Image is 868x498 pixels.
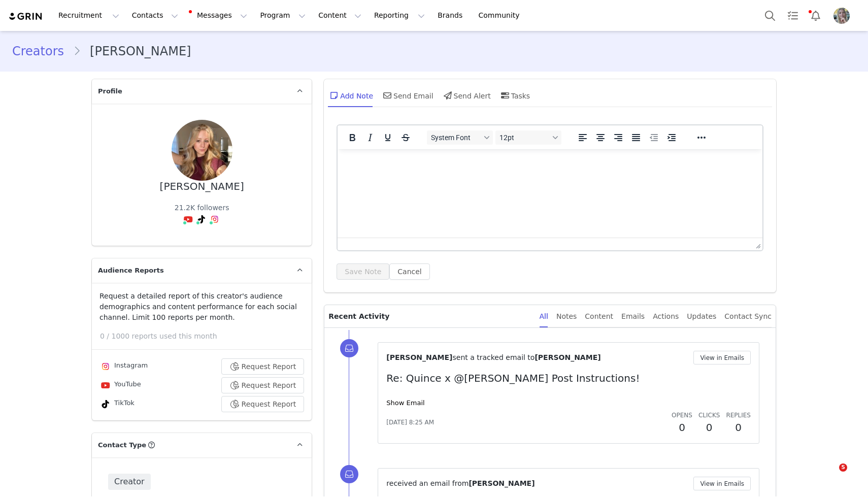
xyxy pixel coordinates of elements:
[368,4,431,27] button: Reporting
[386,479,469,487] span: received an email from
[338,149,762,238] iframe: Rich Text Area
[574,130,591,145] button: Align left
[752,238,762,250] div: Press the Up and Down arrow keys to resize the editor.
[627,130,645,145] button: Justify
[693,477,751,490] button: View in Emails
[102,362,110,371] img: instagram.svg
[782,4,804,27] a: Tasks
[52,4,125,27] button: Recruitment
[126,4,184,27] button: Contacts
[495,130,561,145] button: Font sizes
[381,83,433,108] div: Send Email
[610,130,627,145] button: Align right
[827,8,860,24] button: Profile
[653,305,679,328] div: Actions
[211,215,219,223] img: instagram.svg
[389,263,429,280] button: Cancel
[312,4,368,27] button: Content
[8,12,44,21] img: grin logo
[592,130,609,145] button: Align center
[431,134,481,142] span: System Font
[221,358,305,375] button: Request Report
[99,379,141,391] div: YouTube
[386,353,452,361] span: [PERSON_NAME]
[645,130,662,145] button: Decrease indent
[386,418,434,427] span: [DATE] 8:25 AM
[185,4,253,27] button: Messages
[100,331,312,342] p: 0 / 1000 reports used this month
[99,360,148,373] div: Instagram
[328,305,531,327] p: Recent Activity
[361,130,379,145] button: Italic
[386,371,751,386] p: Re: Quince x @[PERSON_NAME] Post Instructions!
[726,420,751,435] h2: 0
[328,83,373,108] div: Add Note
[839,463,847,472] span: 5
[585,305,613,328] div: Content
[108,474,151,490] span: Creator
[344,130,361,145] button: Bold
[759,4,781,27] button: Search
[698,412,720,419] span: Clicks
[379,130,396,145] button: Underline
[99,291,304,323] p: Request a detailed report of this creator's audience demographics and content performance for eac...
[386,399,424,407] a: Show Email
[452,353,535,361] span: sent a tracked email to
[805,4,827,27] button: Notifications
[693,130,710,145] button: Reveal or hide additional toolbar items
[12,42,73,60] a: Creators
[672,412,692,419] span: Opens
[98,265,164,276] span: Audience Reports
[337,263,389,280] button: Save Note
[698,420,720,435] h2: 0
[499,134,549,142] span: 12pt
[726,412,751,419] span: Replies
[160,181,244,192] div: [PERSON_NAME]
[556,305,577,328] div: Notes
[221,396,305,412] button: Request Report
[98,440,146,450] span: Contact Type
[672,420,692,435] h2: 0
[469,479,535,487] span: [PERSON_NAME]
[535,353,600,361] span: [PERSON_NAME]
[818,463,843,488] iframe: Intercom live chat
[172,120,232,181] img: a716025c-8f35-41ed-9035-d0a4464ea9bd.jpg
[254,4,312,27] button: Program
[98,86,122,96] span: Profile
[540,305,548,328] div: All
[499,83,530,108] div: Tasks
[431,4,472,27] a: Brands
[724,305,772,328] div: Contact Sync
[175,203,229,213] div: 21.2K followers
[442,83,491,108] div: Send Alert
[221,377,305,393] button: Request Report
[687,305,716,328] div: Updates
[663,130,680,145] button: Increase indent
[397,130,414,145] button: Strikethrough
[693,351,751,364] button: View in Emails
[833,8,850,24] img: 4c4d8390-f692-4448-aacb-a4bdb8ccc65e.jpg
[99,398,135,410] div: TikTok
[427,130,493,145] button: Fonts
[473,4,530,27] a: Community
[621,305,645,328] div: Emails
